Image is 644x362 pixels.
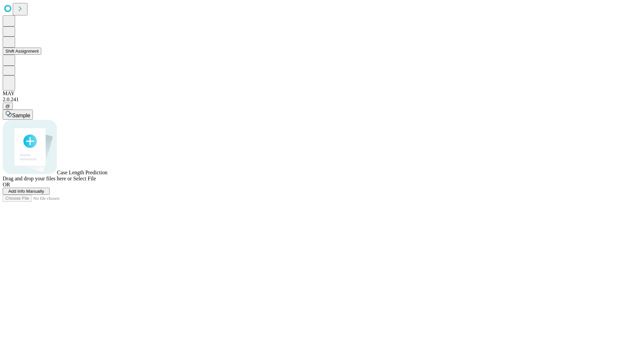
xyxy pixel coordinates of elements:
[3,110,33,120] button: Sample
[3,188,50,195] button: Add Info Manually
[3,90,641,97] div: MAY
[3,176,72,181] span: Drag and drop your files here or
[5,104,10,109] span: @
[73,176,96,181] span: Select File
[12,113,30,118] span: Sample
[8,189,44,194] span: Add Info Manually
[3,48,41,55] button: Shift Assignment
[57,170,107,175] span: Case Length Prediction
[3,97,641,103] div: 2.0.241
[3,182,10,187] span: OR
[3,103,13,110] button: @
